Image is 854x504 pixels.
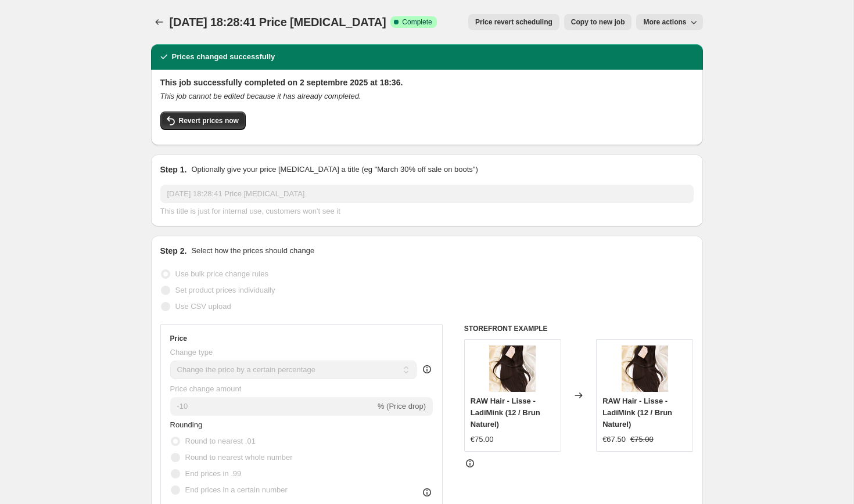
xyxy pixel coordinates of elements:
span: Rounding [170,420,203,429]
span: Revert prices now [179,116,239,125]
p: Select how the prices should change [191,245,314,257]
input: -15 [170,397,375,416]
span: Complete [402,17,432,27]
span: Set product prices individually [175,286,275,294]
button: Price revert scheduling [468,14,559,30]
span: Copy to new job [571,17,625,27]
h2: This job successfully completed on 2 septembre 2025 at 18:36. [160,77,694,88]
button: Price change jobs [151,14,167,30]
span: % (Price drop) [378,402,426,411]
span: End prices in a certain number [185,485,288,494]
h2: Prices changed successfully [172,51,275,63]
span: End prices in .99 [185,469,242,478]
span: Price revert scheduling [475,17,552,27]
span: Change type [170,348,213,357]
div: €67.50 [602,434,626,445]
button: Revert prices now [160,111,246,130]
span: Round to nearest .01 [185,437,256,445]
span: Use bulk price change rules [175,269,268,278]
span: More actions [643,17,686,27]
h2: Step 2. [160,245,187,257]
div: help [421,363,433,375]
h2: Step 1. [160,164,187,175]
i: This job cannot be edited because it has already completed. [160,92,361,100]
span: [DATE] 18:28:41 Price [MEDICAL_DATA] [170,16,386,28]
button: Copy to new job [564,14,632,30]
img: IMG_4094_80x.jpg [489,345,536,392]
button: More actions [636,14,702,30]
span: Use CSV upload [175,302,231,311]
span: RAW Hair - Lisse - LadiMink (12 / Brun Naturel) [471,397,540,429]
h3: Price [170,334,187,343]
span: Round to nearest whole number [185,453,293,462]
p: Optionally give your price [MEDICAL_DATA] a title (eg "March 30% off sale on boots") [191,164,478,175]
input: 30% off holiday sale [160,185,694,203]
img: IMG_4094_80x.jpg [622,345,668,392]
div: €75.00 [471,434,494,445]
span: This title is just for internal use, customers won't see it [160,207,340,215]
strike: €75.00 [630,434,654,445]
h6: STOREFRONT EXAMPLE [464,324,694,333]
span: RAW Hair - Lisse - LadiMink (12 / Brun Naturel) [602,397,672,429]
span: Price change amount [170,384,242,393]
